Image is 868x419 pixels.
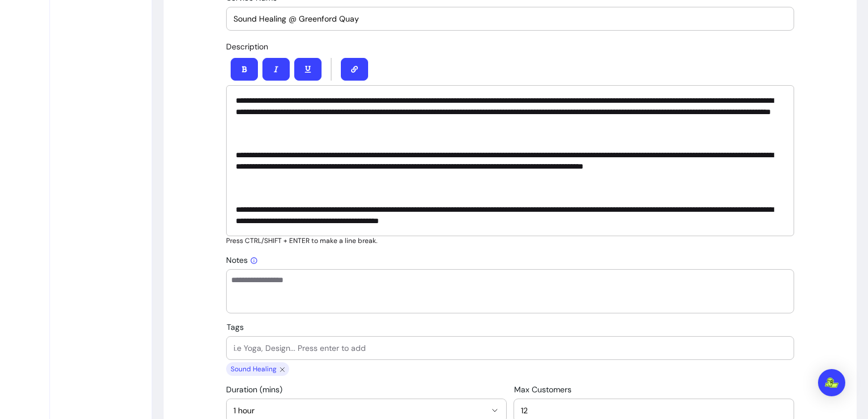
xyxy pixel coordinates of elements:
span: Tags [227,322,244,332]
span: close chip [278,362,287,376]
span: Notes [226,255,258,265]
span: Sound Healing [228,364,278,374]
p: Press CTRL/SHIFT + ENTER to make a line break. [226,236,794,245]
span: 1 hour [233,405,486,416]
span: Description [226,41,268,52]
input: Max Customers [521,405,787,416]
input: Service Name [233,13,787,24]
textarea: Add your own notes [231,274,789,308]
span: Max Customers [514,384,571,395]
input: Tags [233,342,787,354]
label: Duration (mins) [226,384,287,395]
div: Open Intercom Messenger [818,369,845,396]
